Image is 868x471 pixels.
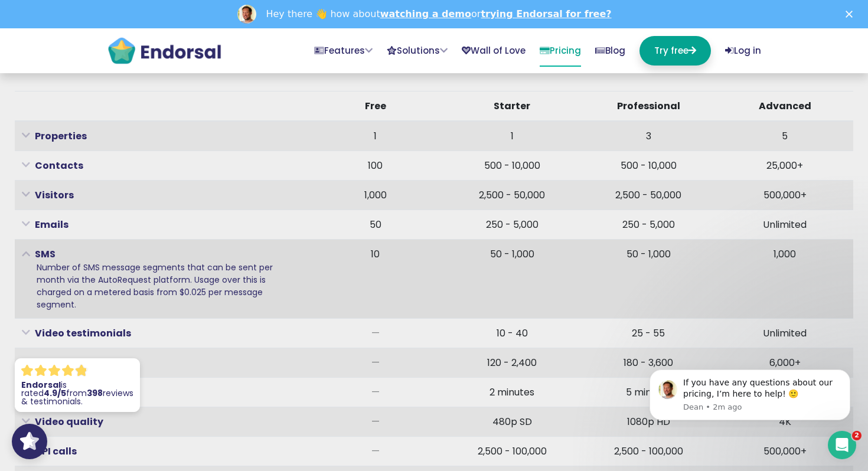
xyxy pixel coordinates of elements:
th: Unlimited [717,210,853,239]
th: 500 - 10,000 [580,151,717,180]
span: — [371,385,380,399]
th: 25 - 55 [580,318,717,348]
a: Solutions [387,36,448,66]
iframe: Intercom notifications message [632,359,868,427]
strong: 4.9/5 [44,387,66,399]
th: 2,500 - 100,000 [444,436,580,466]
th: 1,000 [717,239,853,318]
th: 480p SD [444,407,580,436]
span: — [371,356,380,369]
th: 50 [307,210,443,239]
th: 250 - 5,000 [580,210,717,239]
a: Features [314,36,373,66]
th: Starter [444,91,580,121]
strong: Video testimonials [35,326,131,340]
a: Pricing [540,36,581,67]
th: 1 [444,121,580,151]
strong: 398 [87,387,103,399]
th: 2,500 - 50,000 [444,180,580,210]
strong: Visitors [35,188,74,202]
p: is rated from reviews & testimonials. [21,381,133,405]
th: 1080p HD [580,407,717,436]
th: 10 - 40 [444,318,580,348]
th: 250 - 5,000 [444,210,580,239]
th: 500,000+ [717,436,853,466]
th: 5 [717,121,853,151]
th: Professional [580,91,717,121]
span: 2 [852,431,862,440]
span: — [371,444,380,458]
span: — [371,415,380,429]
th: 1 [307,121,443,151]
strong: Video minutes [35,356,108,369]
a: Log in [725,36,761,66]
th: 25,000+ [717,151,853,180]
th: 50 - 1,000 [580,239,717,318]
strong: SMS [35,247,56,261]
img: endorsal-logo@2x.png [107,36,222,66]
th: 6,000+ [717,348,853,377]
th: Advanced [717,91,853,121]
th: Unlimited [717,318,853,348]
strong: Endorsal [21,379,61,391]
th: 50 - 1,000 [444,239,580,318]
th: 5 minutes [580,377,717,407]
img: Profile image for Dean [237,5,256,24]
strong: Properties [35,129,87,143]
th: 500,000+ [717,180,853,210]
div: Close [846,11,857,18]
a: Blog [595,36,625,66]
th: 3 [580,121,717,151]
th: 100 [307,151,443,180]
a: watching a demo [380,8,471,19]
strong: Emails [35,218,68,231]
a: Try free [639,36,711,66]
strong: Video quality [35,415,103,429]
th: 2 minutes [444,377,580,407]
iframe: Intercom live chat [828,431,856,459]
th: 1,000 [307,180,443,210]
th: 120 - 2,400 [444,348,580,377]
th: 10 [307,239,443,318]
a: trying Endorsal for free? [481,8,611,19]
div: Hey there 👋 how about or [266,8,611,20]
th: 500 - 10,000 [444,151,580,180]
span: — [371,326,380,340]
th: 2,500 - 100,000 [580,436,717,466]
th: Free [307,91,443,121]
a: Wall of Love [462,36,526,66]
th: 180 - 3,600 [580,348,717,377]
th: 2,500 - 50,000 [580,180,717,210]
strong: API calls [35,444,77,458]
strong: Contacts [35,159,83,172]
p: Number of SMS message segments that can be sent per month via the AutoRequest platform. Usage ove... [37,261,283,311]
